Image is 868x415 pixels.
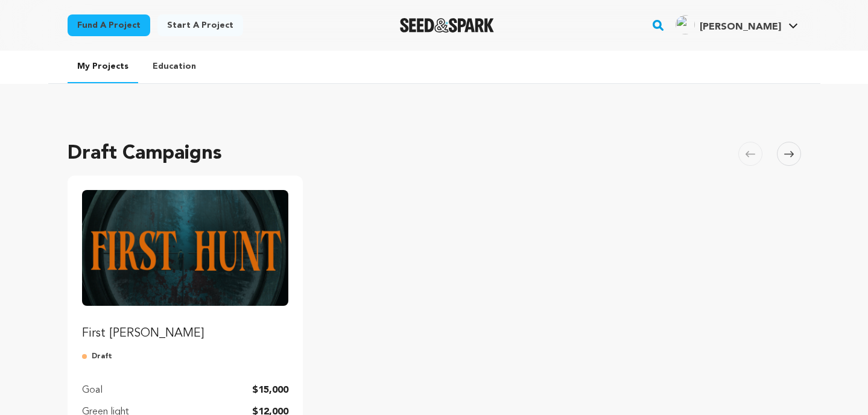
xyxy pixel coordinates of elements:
img: Seed&Spark Logo Dark Mode [400,18,495,33]
a: Freeman M.'s Profile [673,13,800,34]
span: [PERSON_NAME] [700,22,781,32]
p: $15,000 [252,383,288,398]
p: First [PERSON_NAME] [82,325,289,342]
a: My Projects [68,51,138,83]
a: Education [143,51,206,82]
a: Fund a project [68,14,150,36]
div: Freeman M.'s Profile [676,15,781,34]
p: Draft [82,352,289,361]
img: ACg8ocJ-YPsOSU2yKW9ccm753rsSkxf7F4Y4DBT9zq1fEyMORMPeQw=s96-c [676,15,695,34]
a: Seed&Spark Homepage [400,18,495,33]
h2: Draft Campaigns [68,139,222,168]
a: Start a project [157,14,243,36]
span: Freeman M.'s Profile [673,13,800,38]
img: submitted-for-review.svg [82,352,92,361]
a: Fund First Hunt [82,190,289,342]
p: Goal [82,383,103,398]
